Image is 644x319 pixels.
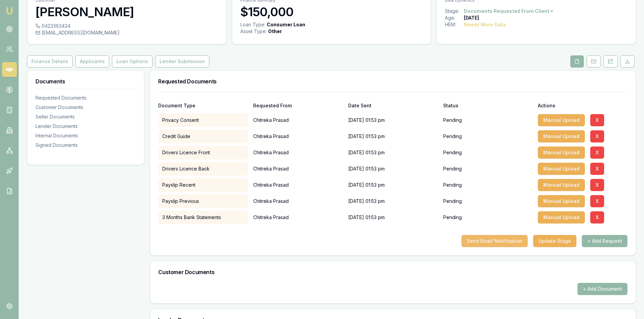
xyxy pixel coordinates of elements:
button: X [590,130,604,142]
div: 0423363434 [35,23,218,29]
div: Stage: [445,8,464,15]
button: Manual Upload [538,211,585,223]
a: Loan Options [111,55,154,68]
h3: Customer Documents [158,269,627,275]
div: Credit Guide [158,130,248,143]
div: [DATE] 01:53 pm [348,130,438,143]
div: Requested From [253,103,343,108]
button: Send Email Notification [461,235,528,247]
button: X [590,147,604,159]
button: Manual Upload [538,114,585,126]
h3: Documents [35,79,136,84]
button: Manual Upload [538,163,585,175]
div: Needs More Data [464,21,506,28]
div: Internal Documents [35,132,136,139]
p: Chitreka Prasad [253,162,343,176]
button: X [590,163,604,175]
p: Pending [443,182,462,188]
button: Applicants [75,55,109,68]
div: Drivers Licence Back [158,162,248,176]
p: Pending [443,117,462,124]
p: Pending [443,165,462,172]
button: + Add Document [577,283,627,295]
div: HEM: [445,21,464,28]
button: X [590,211,604,223]
div: [DATE] 01:53 pm [348,162,438,176]
div: [DATE] 01:53 pm [348,211,438,224]
div: Payslip Recent [158,178,248,192]
button: Lender Submission [155,55,209,68]
div: [EMAIL_ADDRESS][DOMAIN_NAME] [35,29,218,36]
div: Date Sent [348,103,438,108]
p: Pending [443,149,462,156]
a: Finance Details [27,55,74,68]
button: Finance Details [27,55,73,68]
p: Pending [443,214,462,221]
div: Signed Documents [35,142,136,149]
button: Manual Upload [538,130,585,142]
div: [DATE] 01:53 pm [348,194,438,208]
button: X [590,114,604,126]
p: Chitreka Prasad [253,178,343,192]
h3: $150,000 [240,5,423,19]
button: Loan Options [112,55,152,68]
div: Payslip Previous [158,194,248,208]
a: Lender Submission [154,55,211,68]
div: [DATE] 01:53 pm [348,113,438,127]
div: Customer Documents [35,104,136,111]
button: Update Stage [533,235,576,247]
div: Loan Type: [240,21,265,28]
button: + Add Request [582,235,627,247]
div: 3 Months Bank Statements [158,211,248,224]
div: Requested Documents [35,95,136,101]
div: Privacy Consent [158,113,248,127]
button: X [590,195,604,207]
button: Manual Upload [538,179,585,191]
p: Chitreka Prasad [253,130,343,143]
button: Manual Upload [538,195,585,207]
div: Actions [538,103,627,108]
div: Document Type [158,103,248,108]
a: Applicants [74,55,111,68]
div: [DATE] 01:53 pm [348,146,438,159]
button: X [590,179,604,191]
div: Consumer Loan [267,21,305,28]
p: Chitreka Prasad [253,211,343,224]
img: emu-icon-u.png [5,7,14,15]
p: Pending [443,198,462,205]
button: Manual Upload [538,147,585,159]
p: Chitreka Prasad [253,146,343,159]
p: Chitreka Prasad [253,113,343,127]
p: Pending [443,133,462,140]
h3: [PERSON_NAME] [35,5,218,19]
div: Seller Documents [35,113,136,120]
button: Documents Requested From Client [464,8,554,15]
div: Asset Type : [240,28,267,35]
p: Chitreka Prasad [253,194,343,208]
div: [DATE] 01:53 pm [348,178,438,192]
div: Other [268,28,282,35]
div: Age: [445,15,464,21]
div: Lender Documents [35,123,136,130]
div: [DATE] [464,15,479,21]
div: Status [443,103,533,108]
h3: Requested Documents [158,79,627,84]
div: Drivers Licence Front [158,146,248,159]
